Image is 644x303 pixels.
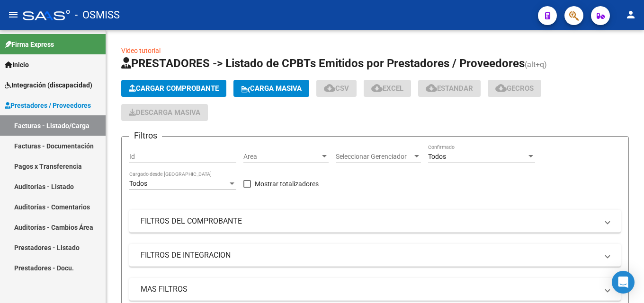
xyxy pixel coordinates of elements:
span: Seleccionar Gerenciador [336,153,412,161]
h3: Filtros [129,129,162,142]
span: Carga Masiva [241,84,302,93]
span: Firma Express [5,39,54,50]
div: Open Intercom Messenger [612,271,635,294]
mat-panel-title: FILTROS DE INTEGRACION [141,250,598,260]
span: Prestadores / Proveedores [5,100,91,111]
span: Gecros [495,84,534,93]
button: Cargar Comprobante [121,80,226,97]
mat-icon: cloud_download [324,82,335,94]
mat-icon: person [625,9,636,20]
span: EXCEL [371,84,403,93]
mat-expansion-panel-header: MAS FILTROS [129,278,621,301]
span: Cargar Comprobante [129,84,219,93]
span: Inicio [5,60,29,70]
mat-icon: menu [8,9,19,20]
button: CSV [316,80,357,97]
mat-icon: cloud_download [371,82,383,94]
button: Gecros [488,80,541,97]
span: Mostrar totalizadores [255,178,319,190]
mat-panel-title: FILTROS DEL COMPROBANTE [141,216,598,226]
app-download-masive: Descarga masiva de comprobantes (adjuntos) [121,104,208,121]
mat-icon: cloud_download [495,82,507,94]
span: - OSMISS [75,5,120,26]
span: PRESTADORES -> Listado de CPBTs Emitidos por Prestadores / Proveedores [121,57,525,70]
span: Descarga Masiva [129,108,200,117]
mat-expansion-panel-header: FILTROS DE INTEGRACION [129,244,621,267]
button: Carga Masiva [233,80,309,97]
span: Estandar [426,84,473,93]
button: Descarga Masiva [121,104,208,121]
span: Todos [129,180,147,187]
a: Video tutorial [121,47,161,54]
span: Integración (discapacidad) [5,80,92,90]
mat-panel-title: MAS FILTROS [141,284,598,294]
span: CSV [324,84,349,93]
mat-expansion-panel-header: FILTROS DEL COMPROBANTE [129,210,621,233]
span: Area [243,153,320,161]
button: Estandar [418,80,481,97]
span: Todos [428,153,446,160]
span: (alt+q) [525,60,547,69]
mat-icon: cloud_download [426,82,437,94]
button: EXCEL [364,80,411,97]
